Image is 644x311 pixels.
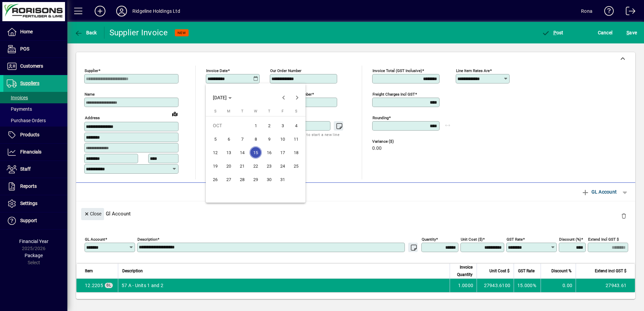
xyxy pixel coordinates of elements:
[263,133,275,145] span: 9
[249,119,262,132] button: Wed Oct 01 2025
[236,146,248,159] span: 14
[290,146,302,159] span: 18
[276,159,289,173] button: Fri Oct 24 2025
[263,173,275,185] span: 30
[208,173,222,186] button: Sun Oct 26 2025
[268,109,270,113] span: T
[210,92,234,104] button: Choose month and year
[208,132,222,146] button: Sun Oct 05 2025
[249,132,262,146] button: Wed Oct 08 2025
[214,109,217,113] span: S
[223,160,235,172] span: 20
[223,173,235,185] span: 27
[222,146,235,159] button: Mon Oct 13 2025
[263,146,275,159] span: 16
[209,160,221,172] span: 19
[277,91,290,104] button: Previous month
[235,173,249,186] button: Tue Oct 28 2025
[235,146,249,159] button: Tue Oct 14 2025
[290,119,302,132] span: 4
[235,132,249,146] button: Tue Oct 07 2025
[277,160,289,172] span: 24
[289,146,303,159] button: Sat Oct 18 2025
[249,146,262,159] button: Wed Oct 15 2025
[290,91,304,104] button: Next month
[222,159,235,173] button: Mon Oct 20 2025
[213,95,227,100] span: [DATE]
[295,109,297,113] span: S
[250,146,262,159] span: 15
[249,173,262,186] button: Wed Oct 29 2025
[290,160,302,172] span: 25
[208,119,249,132] td: OCT
[250,173,262,185] span: 29
[209,146,221,159] span: 12
[236,160,248,172] span: 21
[223,133,235,145] span: 6
[277,133,289,145] span: 10
[289,132,303,146] button: Sat Oct 11 2025
[254,109,257,113] span: W
[276,119,289,132] button: Fri Oct 03 2025
[241,109,244,113] span: T
[250,133,262,145] span: 8
[289,159,303,173] button: Sat Oct 25 2025
[208,159,222,173] button: Sun Oct 19 2025
[223,146,235,159] span: 13
[290,133,302,145] span: 11
[262,159,276,173] button: Thu Oct 23 2025
[276,146,289,159] button: Fri Oct 17 2025
[262,119,276,132] button: Thu Oct 02 2025
[227,109,230,113] span: M
[277,173,289,185] span: 31
[208,146,222,159] button: Sun Oct 12 2025
[282,109,284,113] span: F
[209,173,221,185] span: 26
[276,173,289,186] button: Fri Oct 31 2025
[209,133,221,145] span: 5
[236,173,248,185] span: 28
[222,132,235,146] button: Mon Oct 06 2025
[262,146,276,159] button: Thu Oct 16 2025
[289,119,303,132] button: Sat Oct 04 2025
[236,133,248,145] span: 7
[263,160,275,172] span: 23
[277,146,289,159] span: 17
[262,173,276,186] button: Thu Oct 30 2025
[250,119,262,132] span: 1
[277,119,289,132] span: 3
[263,119,275,132] span: 2
[250,160,262,172] span: 22
[262,132,276,146] button: Thu Oct 09 2025
[276,132,289,146] button: Fri Oct 10 2025
[222,173,235,186] button: Mon Oct 27 2025
[235,159,249,173] button: Tue Oct 21 2025
[249,159,262,173] button: Wed Oct 22 2025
